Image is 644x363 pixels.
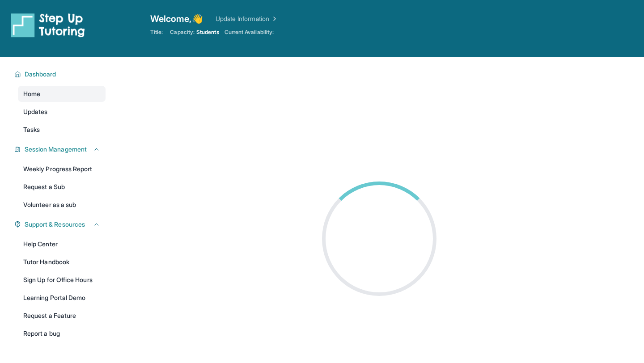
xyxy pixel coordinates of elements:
button: Session Management [21,145,100,154]
span: Home [23,89,40,98]
a: Weekly Progress Report [18,161,106,177]
a: Updates [18,104,106,120]
a: Request a Feature [18,308,106,324]
a: Sign Up for Office Hours [18,272,106,288]
img: Chevron Right [269,14,278,23]
a: Learning Portal Demo [18,290,106,306]
span: Dashboard [25,70,56,79]
button: Support & Resources [21,220,100,229]
span: Capacity: [170,29,195,36]
a: Request a Sub [18,179,106,195]
img: logo [11,13,85,38]
span: Current Availability: [225,29,274,36]
a: Help Center [18,236,106,252]
span: Session Management [25,145,87,154]
span: Tasks [23,125,40,134]
span: Students [196,29,219,36]
span: Title: [150,29,163,36]
button: Dashboard [21,70,100,79]
a: Update Information [216,14,278,23]
span: Updates [23,107,48,116]
a: Tasks [18,122,106,138]
a: Volunteer as a sub [18,197,106,213]
a: Report a bug [18,325,106,342]
span: Support & Resources [25,220,85,229]
span: Welcome, 👋 [150,13,203,25]
a: Home [18,86,106,102]
a: Tutor Handbook [18,254,106,270]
